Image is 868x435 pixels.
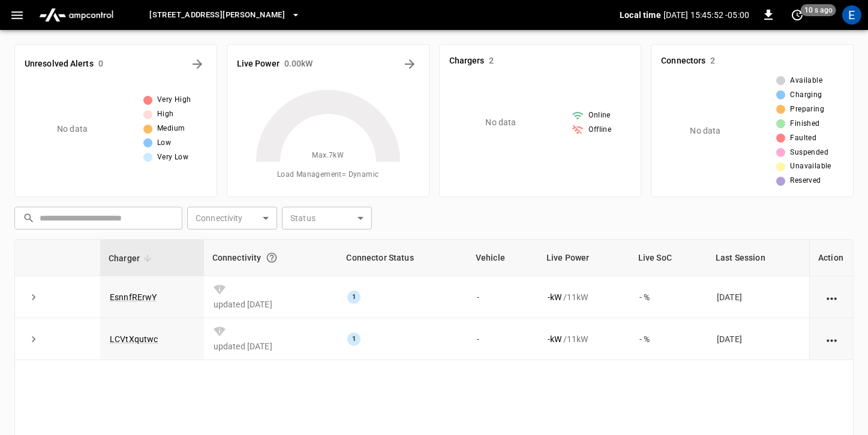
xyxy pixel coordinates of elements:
[824,333,839,345] div: action cell options
[790,89,822,101] span: Charging
[188,55,207,74] button: All Alerts
[485,116,516,129] p: No data
[707,240,809,276] th: Last Session
[690,125,720,137] p: No data
[790,175,821,187] span: Reserved
[842,5,861,25] div: profile-icon
[588,110,610,122] span: Online
[809,240,853,276] th: Action
[467,240,538,276] th: Vehicle
[110,334,158,344] a: LCVtXqutwc
[449,55,485,68] h6: Chargers
[824,291,839,303] div: action cell options
[214,340,329,352] p: updated [DATE]
[98,58,103,71] h6: 0
[261,247,283,268] button: Connection between the charger and our software.
[338,240,467,276] th: Connector Status
[790,147,828,159] span: Suspended
[157,137,171,149] span: Low
[57,123,88,135] p: No data
[489,55,494,68] h6: 2
[400,55,419,74] button: Energy Overview
[284,58,313,71] h6: 0.00 kW
[790,161,831,173] span: Unavailable
[630,276,707,318] td: - %
[630,318,707,360] td: - %
[25,288,43,306] button: expand row
[25,330,43,348] button: expand row
[277,169,379,181] span: Load Management = Dynamic
[347,291,361,304] div: 1
[157,152,188,164] span: Very Low
[312,150,344,162] span: Max. 7 kW
[788,5,807,25] button: set refresh interval
[110,292,157,302] a: EsnnfRErwY
[34,4,118,26] img: ampcontrol.io logo
[588,124,611,136] span: Offline
[145,4,305,27] button: [STREET_ADDRESS][PERSON_NAME]
[790,132,816,144] span: Faulted
[25,58,94,71] h6: Unresolved Alerts
[663,9,749,21] p: [DATE] 15:45:52 -05:00
[707,318,809,360] td: [DATE]
[620,9,661,21] p: Local time
[707,276,809,318] td: [DATE]
[538,240,630,276] th: Live Power
[548,291,561,303] p: - kW
[109,251,155,265] span: Charger
[548,291,620,303] div: / 11 kW
[157,108,174,120] span: High
[630,240,707,276] th: Live SoC
[467,276,538,318] td: -
[790,75,822,87] span: Available
[214,298,329,310] p: updated [DATE]
[548,333,620,345] div: / 11 kW
[548,333,561,345] p: - kW
[347,333,361,346] div: 1
[157,94,191,106] span: Very High
[710,55,715,68] h6: 2
[790,118,819,130] span: Finished
[212,247,330,268] div: Connectivity
[157,123,185,135] span: Medium
[790,104,824,116] span: Preparing
[661,55,705,68] h6: Connectors
[237,58,280,71] h6: Live Power
[801,4,836,16] span: 10 s ago
[149,8,285,22] span: [STREET_ADDRESS][PERSON_NAME]
[467,318,538,360] td: -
